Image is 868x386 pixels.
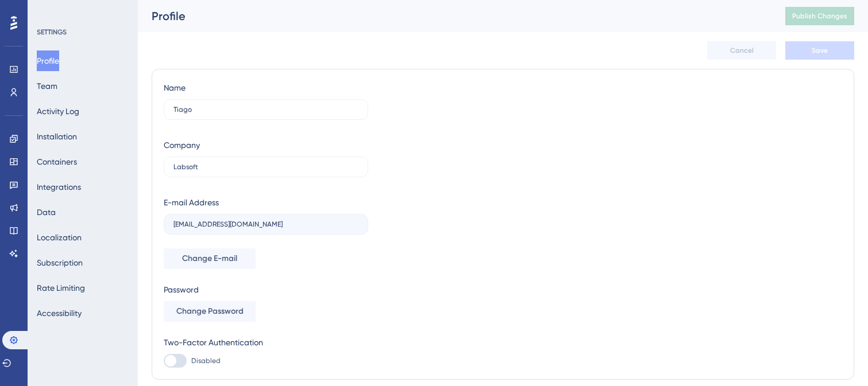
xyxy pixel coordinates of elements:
[37,227,82,248] button: Localization
[37,252,83,273] button: Subscription
[37,278,85,298] button: Rate Limiting
[37,28,130,37] div: SETTINGS
[173,106,358,114] input: Name Surname
[164,81,186,95] div: Name
[37,303,82,323] button: Accessibility
[176,305,244,318] span: Change Password
[173,220,358,228] input: E-mail Address
[785,7,854,25] button: Publish Changes
[164,138,200,152] div: Company
[37,126,77,147] button: Installation
[37,151,77,172] button: Containers
[164,248,256,269] button: Change E-mail
[164,301,256,322] button: Change Password
[164,283,368,297] div: Password
[182,252,237,266] span: Change E-mail
[37,202,56,223] button: Data
[730,46,754,55] span: Cancel
[707,41,776,60] button: Cancel
[164,336,368,349] div: Two-Factor Authentication
[37,177,81,197] button: Integrations
[812,46,828,55] span: Save
[37,76,57,96] button: Team
[191,356,221,365] span: Disabled
[173,163,358,171] input: Company Name
[785,41,854,60] button: Save
[37,101,79,122] button: Activity Log
[792,11,847,21] span: Publish Changes
[152,8,757,24] div: Profile
[164,196,219,209] div: E-mail Address
[37,50,59,71] button: Profile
